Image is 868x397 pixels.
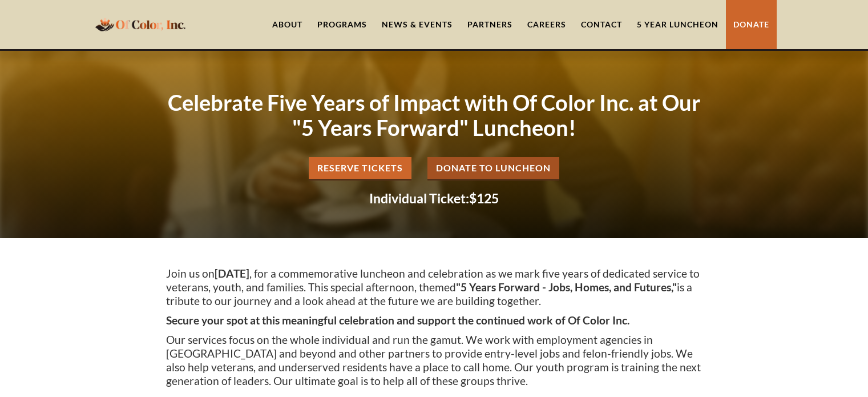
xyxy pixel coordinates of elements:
[456,280,677,294] strong: "5 Years Forward - Jobs, Homes, and Futures,"
[317,19,367,30] div: Programs
[309,157,411,181] a: Reserve Tickets
[215,267,249,280] strong: [DATE]
[369,190,469,206] strong: Individual Ticket:
[166,267,703,308] p: Join us on , for a commemorative luncheon and celebration as we mark five years of dedicated serv...
[166,314,629,327] strong: Secure your spot at this meaningful celebration and support the continued work of Of Color Inc.
[427,157,559,181] a: Donate to Luncheon
[166,333,703,388] p: Our services focus on the whole individual and run the gamut. We work with employment agencies in...
[166,192,703,205] h2: $125
[168,89,701,141] strong: Celebrate Five Years of Impact with Of Color Inc. at Our "5 Years Forward" Luncheon!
